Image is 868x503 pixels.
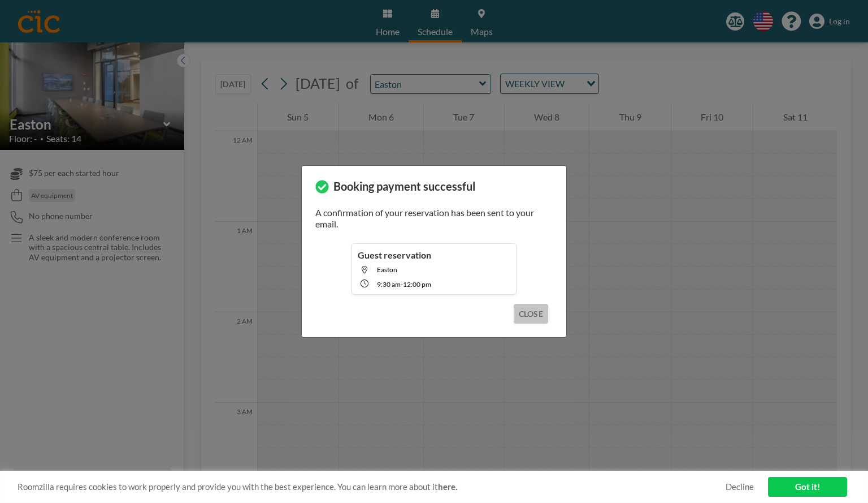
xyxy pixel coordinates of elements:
[377,265,397,274] span: Easton
[768,477,847,497] a: Got it!
[514,304,548,324] button: CLOSE
[333,179,475,194] h3: Booking payment successful
[401,280,403,289] span: -
[18,481,726,492] span: Roomzilla requires cookies to work properly and provide you with the best experience. You can lea...
[438,481,457,492] a: here.
[315,207,553,230] p: A confirmation of your reservation has been sent to your email.
[403,280,431,289] span: 12:00 PM
[358,250,431,261] h4: Guest reservation
[726,481,754,492] a: Decline
[377,280,401,289] span: 9:30 AM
